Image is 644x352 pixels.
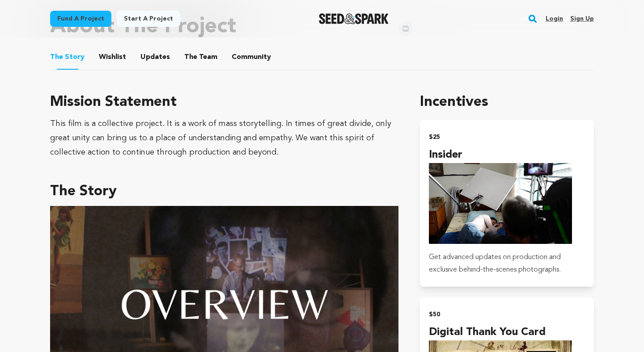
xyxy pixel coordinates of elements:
h2: $50 [429,308,585,321]
h4: Digital Thank You Card [429,324,585,340]
span: The [184,52,197,63]
a: Fund a project [50,11,111,27]
span: Community [232,52,271,63]
span: The [50,52,63,63]
span: Updates [140,52,170,63]
a: Start a project [117,11,180,27]
span: Wishlist [99,52,126,63]
span: Story [50,52,85,63]
div: This film is a collective project. It is a work of mass storytelling. In times of great divide, o... [50,117,398,159]
a: Login [546,12,563,26]
h4: Insider [429,147,585,163]
p: Get advanced updates on production and exclusive behind-the-scenes photographs. [429,251,585,276]
img: Seed&Spark Logo Dark Mode [319,13,389,24]
h3: Mission Statement [50,92,398,113]
span: Team [184,52,217,63]
a: Seed&Spark Homepage [319,13,389,24]
h2: $25 [429,131,585,143]
h1: Incentives [420,92,594,113]
a: Sign up [570,12,594,26]
button: $25 Insider incentive Get advanced updates on production and exclusive behind-the-scenes photogra... [420,120,594,287]
h3: The Story [50,181,398,202]
img: incentive [429,163,572,244]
